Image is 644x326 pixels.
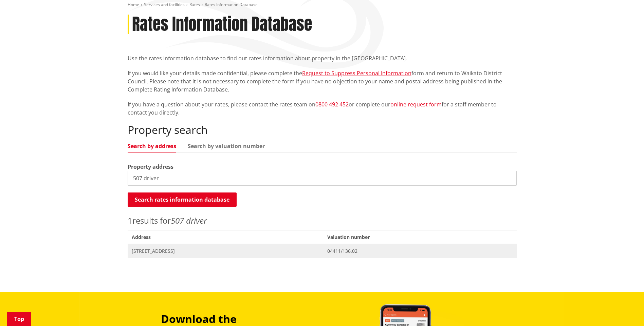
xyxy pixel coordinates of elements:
[128,123,517,136] h2: Property search
[132,15,312,34] h1: Rates Information Database
[128,171,517,186] input: e.g. Duke Street NGARUAWAHIA
[128,69,517,94] p: If you would like your details made confidential, please complete the form and return to Waikato ...
[323,230,516,244] span: Valuation number
[128,215,132,226] span: 1
[205,2,258,7] span: Rates Information Database
[613,298,637,322] iframe: Messenger Launcher
[128,54,517,62] p: Use the rates information database to find out rates information about property in the [GEOGRAPHI...
[315,101,349,108] a: 0800 492 452
[7,312,31,326] a: Top
[302,69,411,77] a: Request to Suppress Personal Information
[128,192,237,207] button: Search rates information database
[132,248,319,254] span: [STREET_ADDRESS]
[171,215,207,226] em: 507 driver
[128,143,176,149] a: Search by address
[128,230,324,244] span: Address
[189,2,200,7] a: Rates
[128,163,173,171] label: Property address
[390,101,442,108] a: online request form
[128,100,517,117] p: If you have a question about your rates, please contact the rates team on or complete our for a s...
[128,215,517,227] p: results for
[128,2,517,8] nav: breadcrumb
[188,143,265,149] a: Search by valuation number
[144,2,185,7] a: Services and facilities
[128,2,139,7] a: Home
[128,244,517,258] a: [STREET_ADDRESS] 04411/136.02
[327,248,512,254] span: 04411/136.02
